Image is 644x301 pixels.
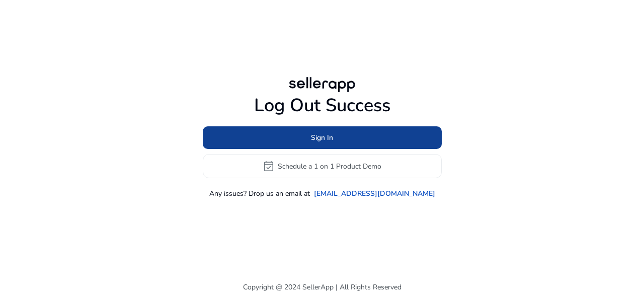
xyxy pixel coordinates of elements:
h1: Log Out Success [203,95,442,116]
button: event_availableSchedule a 1 on 1 Product Demo [203,154,442,178]
p: Any issues? Drop us an email at [209,188,310,199]
span: Sign In [311,132,333,143]
span: event_available [263,160,275,172]
a: [EMAIL_ADDRESS][DOMAIN_NAME] [314,188,435,199]
button: Sign In [203,126,442,149]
